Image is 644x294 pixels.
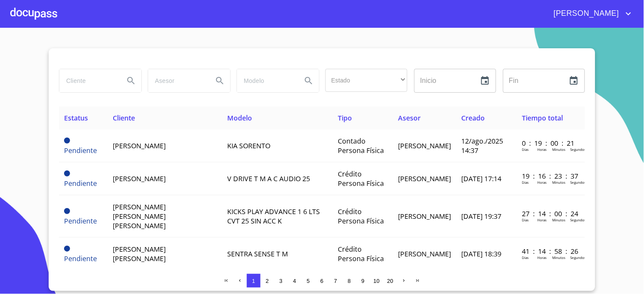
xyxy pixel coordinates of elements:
p: Dias [522,180,529,185]
button: 8 [342,274,356,288]
span: Tiempo total [522,113,563,123]
p: Horas [538,218,547,222]
span: Crédito Persona Física [338,244,384,263]
span: [PERSON_NAME] [113,174,166,183]
p: Minutos [553,147,566,152]
span: V DRIVE T M A C AUDIO 25 [227,174,310,183]
span: Pendiente [64,171,70,176]
span: 12/ago./2025 14:37 [461,136,503,155]
div: ​ [325,69,407,92]
span: Pendiente [64,208,70,214]
button: Search [299,71,319,91]
span: KIA SORENTO [227,141,270,150]
button: 7 [329,274,342,288]
button: 1 [247,274,261,288]
span: 10 [374,278,380,284]
span: 2 [266,278,269,284]
span: [PERSON_NAME] [398,212,451,221]
span: 9 [361,278,364,284]
span: 6 [320,278,323,284]
span: SENTRA SENSE T M [227,249,288,259]
span: Modelo [227,113,252,123]
input: search [59,69,117,92]
span: Pendiente [64,138,70,144]
span: [PERSON_NAME] [PERSON_NAME] [113,244,166,263]
button: 5 [302,274,315,288]
span: Cliente [113,113,135,123]
span: [DATE] 19:37 [461,212,501,221]
p: Dias [522,255,529,260]
button: 20 [383,274,397,288]
span: Pendiente [64,179,97,188]
span: Pendiente [64,216,97,226]
p: 41 : 14 : 58 : 26 [522,247,580,256]
p: 19 : 16 : 23 : 37 [522,171,580,181]
span: [PERSON_NAME] [PERSON_NAME] [PERSON_NAME] [113,202,166,230]
span: Pendiente [64,246,70,252]
button: 9 [356,274,370,288]
span: 3 [279,278,282,284]
button: 4 [288,274,302,288]
p: Dias [522,147,529,152]
span: 1 [252,278,255,284]
span: 7 [334,278,337,284]
span: Contado Persona Física [338,136,384,155]
span: Crédito Persona Física [338,207,384,226]
span: [PERSON_NAME] [547,7,624,21]
span: Crédito Persona Física [338,169,384,188]
p: Segundos [571,255,586,260]
span: 4 [293,278,296,284]
span: 5 [307,278,310,284]
button: 3 [274,274,288,288]
button: Search [210,71,230,91]
span: [PERSON_NAME] [113,141,166,150]
span: Pendiente [64,146,97,155]
span: Estatus [64,113,88,123]
span: Pendiente [64,254,97,263]
p: Segundos [571,218,586,222]
p: Minutos [553,255,566,260]
p: Minutos [553,180,566,185]
button: 10 [370,274,383,288]
span: KICKS PLAY ADVANCE 1 6 LTS CVT 25 SIN ACC K [227,207,320,226]
span: [PERSON_NAME] [398,249,451,259]
span: 20 [387,278,393,284]
span: Creado [461,113,485,123]
span: 8 [348,278,351,284]
button: Search [121,71,141,91]
button: 2 [261,274,274,288]
button: 6 [315,274,329,288]
input: search [148,69,206,92]
p: Minutos [553,218,566,222]
p: Horas [538,147,547,152]
span: [DATE] 18:39 [461,249,501,259]
input: search [237,69,295,92]
p: 27 : 14 : 00 : 24 [522,209,580,218]
p: Horas [538,180,547,185]
button: account of current user [547,7,634,21]
p: Horas [538,255,547,260]
p: 0 : 19 : 00 : 21 [522,138,580,148]
p: Segundos [571,147,586,152]
p: Segundos [571,180,586,185]
span: [PERSON_NAME] [398,174,451,183]
span: [PERSON_NAME] [398,141,451,150]
span: Tipo [338,113,352,123]
span: [DATE] 17:14 [461,174,501,183]
p: Dias [522,218,529,222]
span: Asesor [398,113,421,123]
